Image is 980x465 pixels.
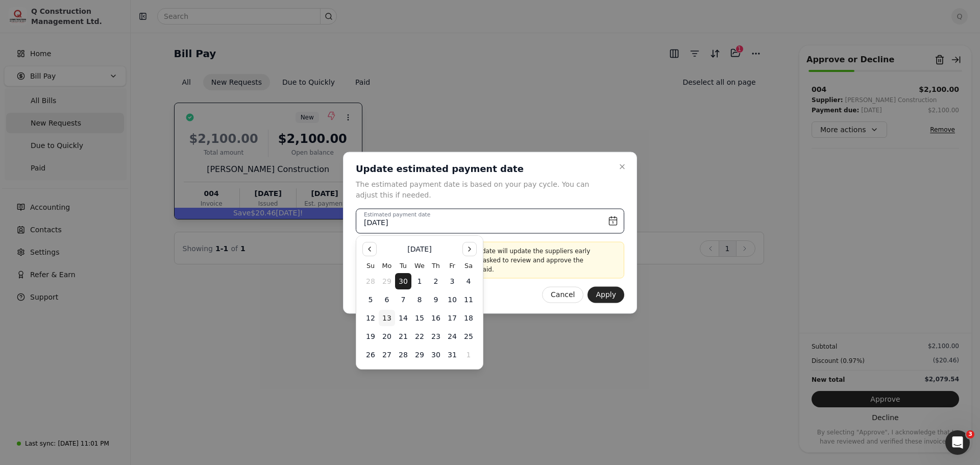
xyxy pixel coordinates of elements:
th: Friday [444,260,460,271]
button: Saturday, October 11th, 2025 [460,291,477,308]
button: Friday, October 31st, 2025 [444,347,460,363]
th: Wednesday [411,260,428,271]
button: Friday, October 17th, 2025 [444,310,460,326]
button: Apply [587,286,624,303]
th: Sunday [362,260,379,271]
button: Monday, September 29th, 2025 [379,273,395,289]
iframe: Intercom live chat [945,430,970,455]
button: Thursday, October 2nd, 2025 [428,273,444,289]
th: Thursday [428,260,444,271]
button: Wednesday, October 29th, 2025 [411,347,428,363]
button: Sunday, September 28th, 2025 [362,273,379,289]
button: Sunday, October 26th, 2025 [362,347,379,363]
th: Monday [379,260,395,271]
button: Friday, October 3rd, 2025 [444,273,460,289]
button: Monday, October 27th, 2025 [379,347,395,363]
button: Estimated payment date [356,208,624,233]
button: Friday, October 10th, 2025 [444,291,460,308]
th: Saturday [460,260,477,271]
button: Monday, October 6th, 2025 [379,291,395,308]
label: Estimated payment date [364,211,430,219]
button: Wednesday, October 15th, 2025 [411,310,428,326]
button: Friday, October 24th, 2025 [444,328,460,345]
button: Wednesday, October 22nd, 2025 [411,328,428,345]
button: Saturday, October 4th, 2025 [460,273,477,289]
button: Monday, October 13th, 2025 [379,310,395,326]
button: Sunday, October 19th, 2025 [362,328,379,345]
button: Thursday, October 30th, 2025 [428,347,444,363]
button: Tuesday, September 30th, 2025, selected [395,273,411,289]
button: Thursday, October 23rd, 2025 [428,328,444,345]
p: The estimated payment date is based on your pay cycle. You can adjust this if needed. [356,179,612,200]
button: Wednesday, October 8th, 2025 [411,291,428,308]
button: Go to the Next Month [462,242,477,256]
span: 3 [966,430,974,438]
button: Thursday, October 9th, 2025 [428,291,444,308]
th: Tuesday [395,260,411,271]
button: Sunday, October 12th, 2025 [362,310,379,326]
button: Thursday, October 16th, 2025 [428,310,444,326]
button: Go to the Previous Month [362,242,377,256]
table: October 2025 [362,260,477,363]
button: Tuesday, October 28th, 2025 [395,347,411,363]
button: Monday, October 20th, 2025 [379,328,395,345]
button: Saturday, October 18th, 2025 [460,310,477,326]
h2: Update estimated payment date [356,162,612,175]
button: Saturday, October 25th, 2025 [460,328,477,345]
button: Saturday, November 1st, 2025 [460,347,477,363]
button: Tuesday, October 21st, 2025 [395,328,411,345]
button: Tuesday, October 7th, 2025 [395,291,411,308]
button: Sunday, October 5th, 2025 [362,291,379,308]
button: Cancel [542,286,583,303]
button: Tuesday, October 14th, 2025 [395,310,411,326]
button: Wednesday, October 1st, 2025 [411,273,428,289]
p: Changing the estimated payment date will update the suppliers early payment fee. Your supplier wi... [377,246,603,274]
